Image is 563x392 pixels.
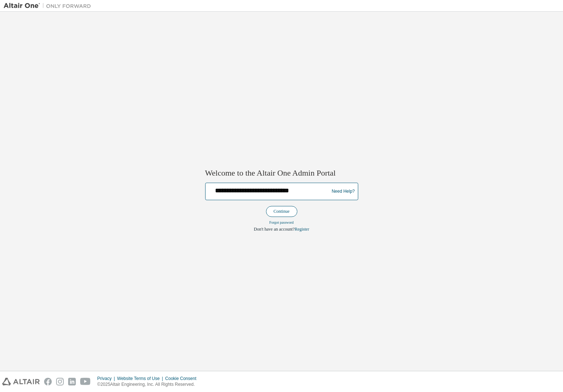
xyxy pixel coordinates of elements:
a: Register [294,227,309,232]
span: Don't have an account? [254,227,295,232]
img: instagram.svg [56,378,64,385]
p: © 2025 Altair Engineering, Inc. All Rights Reserved. [97,381,201,388]
img: Altair One [4,2,95,9]
img: linkedin.svg [68,378,76,385]
button: Continue [266,206,297,217]
a: Need Help? [332,191,355,192]
div: Website Terms of Use [117,376,165,381]
img: altair_logo.svg [2,378,40,385]
div: Cookie Consent [165,376,200,381]
img: youtube.svg [80,378,91,385]
div: Privacy [97,376,117,381]
h2: Welcome to the Altair One Admin Portal [205,168,358,178]
img: facebook.svg [44,378,52,385]
a: Forgot password [269,221,294,225]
